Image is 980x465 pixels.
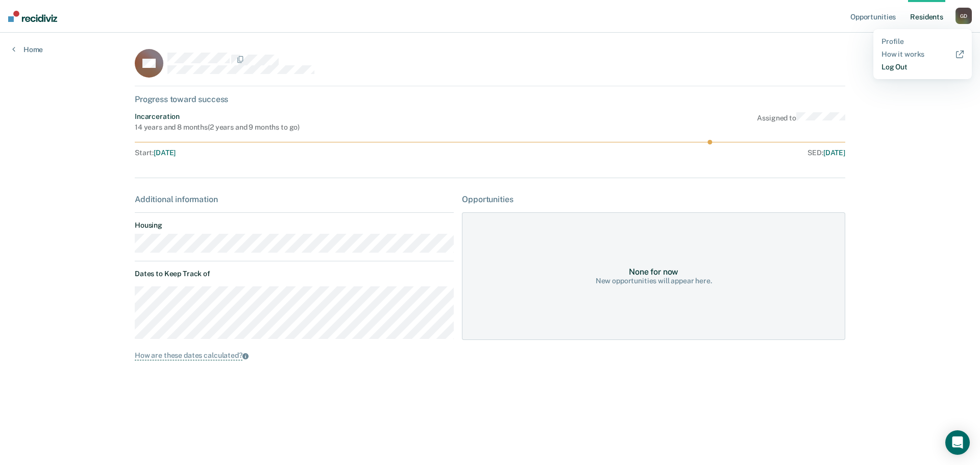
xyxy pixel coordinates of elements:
[596,277,712,285] div: New opportunities will appear here.
[881,50,964,59] a: How it works
[823,149,845,157] span: [DATE]
[135,94,845,104] div: Progress toward success
[462,194,845,204] div: Opportunities
[135,112,300,121] div: Incarceration
[955,8,972,24] div: G D
[757,112,845,132] div: Assigned to
[135,270,454,278] dt: Dates to Keep Track of
[12,45,43,54] a: Home
[135,149,489,157] div: Start :
[955,8,972,24] button: GD
[135,351,454,360] a: How are these dates calculated?
[135,221,454,230] dt: Housing
[494,149,845,157] div: SED :
[881,63,964,71] a: Log Out
[8,11,57,22] img: Recidiviz
[629,267,678,277] div: None for now
[945,430,970,455] div: Open Intercom Messenger
[135,351,242,360] div: How are these dates calculated?
[154,149,176,157] span: [DATE]
[135,194,454,204] div: Additional information
[135,123,300,132] div: 14 years and 8 months ( 2 years and 9 months to go )
[881,37,964,46] a: Profile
